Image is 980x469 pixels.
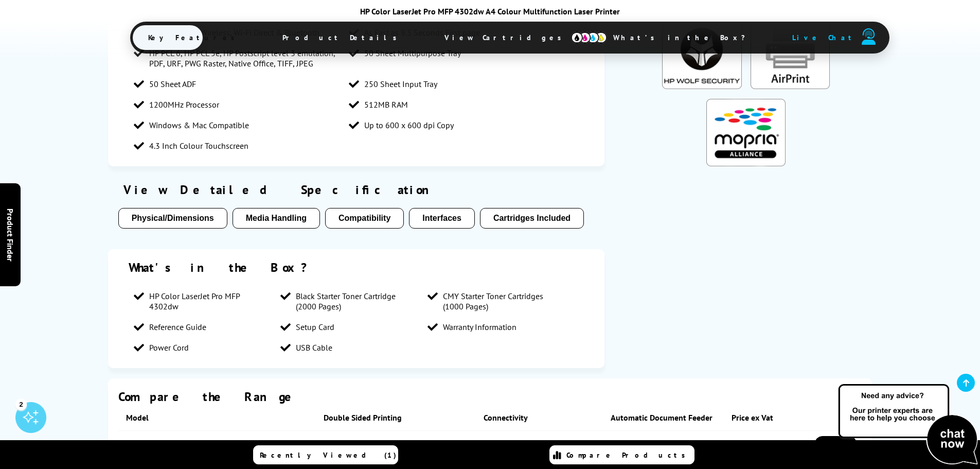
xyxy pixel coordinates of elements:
[253,445,398,464] a: Recently Viewed (1)
[566,450,691,460] span: Compare Products
[443,322,516,332] span: Warranty Information
[723,431,782,458] td: £259.99
[706,99,786,166] img: Mopria Certified
[836,383,980,467] img: Open Live Chat window
[549,445,694,464] a: Compare Products
[409,208,475,229] button: Interfaces
[149,79,196,89] span: 50 Sheet ADF
[149,322,206,332] span: Reference Guide
[598,25,771,50] span: What’s in the Box?
[129,259,584,275] div: What's in the Box?
[412,431,600,458] td: USB, Network, Wireless, Wi-Fi Direct & Bluetooth
[149,342,189,353] span: Power Cord
[118,389,862,405] div: Compare the Range
[296,322,334,332] span: Setup Card
[571,32,607,43] img: cmyk-icon.svg
[429,24,586,51] span: View Cartridges
[149,99,219,110] span: 1200MHz Processor
[751,81,830,91] a: KeyFeatureModal85
[480,208,584,229] button: Cartridges Included
[118,405,314,431] th: Model
[364,120,454,130] span: Up to 600 x 600 dpi Copy
[149,291,271,311] span: HP Color LaserJet Pro MFP 4302dw
[130,6,850,16] div: HP Color LaserJet Pro MFP 4302dw A4 Colour Multifunction Laser Printer
[260,450,397,460] span: Recently Viewed (1)
[412,405,600,431] th: Connectivity
[600,405,723,431] th: Automatic Document Feeder
[296,291,417,311] span: Black Starter Toner Cartridge (2000 Pages)
[706,158,786,168] a: KeyFeatureModal324
[118,182,595,198] div: View Detailed Specification
[15,398,27,410] div: 2
[314,431,412,458] td: Automatic
[325,208,404,229] button: Compatibility
[149,141,248,151] span: 4.3 Inch Colour Touchscreen
[267,25,418,50] span: Product Details
[123,439,298,449] a: HP Color LaserJet Pro MFP 4302dw (Box Opened)
[296,342,332,353] span: USB Cable
[364,99,408,110] span: 512MB RAM
[723,405,782,431] th: Price ex Vat
[792,33,856,42] span: Live Chat
[600,431,723,458] td: 50 Sheet ADF
[364,79,437,89] span: 250 Sheet Input Tray
[133,25,256,50] span: Key Features
[443,291,564,311] span: CMY Starter Toner Cartridges (1000 Pages)
[662,81,741,91] a: KeyFeatureModal333
[862,28,876,45] img: user-headset-duotone.svg
[149,120,249,130] span: Windows & Mac Compatible
[118,208,227,229] button: Physical/Dimensions
[233,208,320,229] button: Media Handling
[314,405,412,431] th: Double Sided Printing
[5,208,15,261] span: Product Finder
